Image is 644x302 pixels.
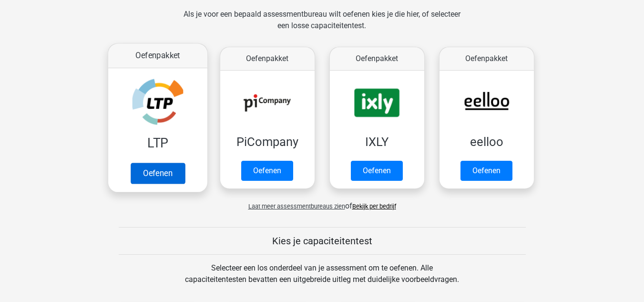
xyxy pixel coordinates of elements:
[130,163,184,184] a: Oefenen
[460,161,512,181] a: Oefenen
[352,203,396,210] a: Bekijk per bedrijf
[241,161,293,181] a: Oefenen
[119,235,526,247] h5: Kies je capaciteitentest
[176,262,468,297] div: Selecteer een los onderdeel van je assessment om te oefenen. Alle capaciteitentesten bevatten een...
[351,161,403,181] a: Oefenen
[103,193,542,212] div: of
[248,203,345,210] span: Laat meer assessmentbureaus zien
[176,9,468,43] div: Als je voor een bepaald assessmentbureau wilt oefenen kies je die hier, of selecteer een losse ca...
